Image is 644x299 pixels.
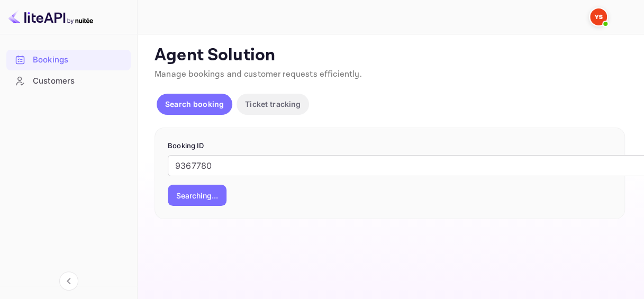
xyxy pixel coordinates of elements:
[245,98,301,110] p: Ticket tracking
[165,98,224,110] p: Search booking
[33,54,125,66] div: Bookings
[8,8,93,25] img: LiteAPI logo
[155,45,625,66] p: Agent Solution
[6,50,131,70] div: Bookings
[168,185,226,206] button: Searching...
[6,71,131,92] div: Customers
[590,8,607,25] img: Yandex Support
[59,271,78,291] button: Collapse navigation
[6,50,131,69] a: Bookings
[33,75,125,87] div: Customers
[168,141,612,151] p: Booking ID
[6,71,131,90] a: Customers
[155,69,362,80] span: Manage bookings and customer requests efficiently.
